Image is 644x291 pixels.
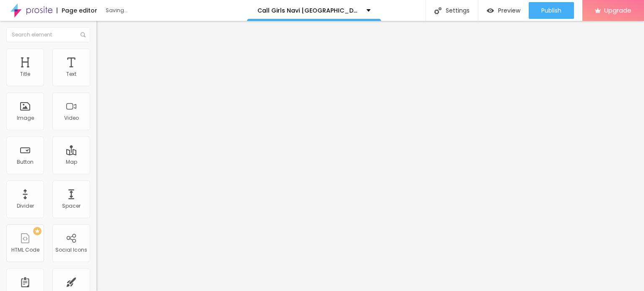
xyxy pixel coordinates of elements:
[64,115,79,121] div: Video
[529,2,574,19] button: Publish
[17,203,34,209] div: Divider
[17,115,34,121] div: Image
[55,247,87,253] div: Social Icons
[434,7,441,14] img: Icone
[66,71,76,77] div: Text
[62,203,80,209] div: Spacer
[66,159,77,165] div: Map
[17,159,34,165] div: Button
[96,21,644,291] iframe: Editor
[478,2,529,19] button: Preview
[487,7,494,14] img: view-1.svg
[20,71,30,77] div: Title
[541,7,561,14] span: Publish
[604,7,631,14] span: Upgrade
[257,8,360,13] p: Call Girls Navi [GEOGRAPHIC_DATA] (★‿★) Try One Of The our Best Russian Mumbai Escorts
[498,7,520,14] span: Preview
[80,32,86,37] img: Icone
[57,8,97,13] div: Page editor
[106,8,202,13] div: Saving...
[6,27,90,42] input: Search element
[11,247,39,253] div: HTML Code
